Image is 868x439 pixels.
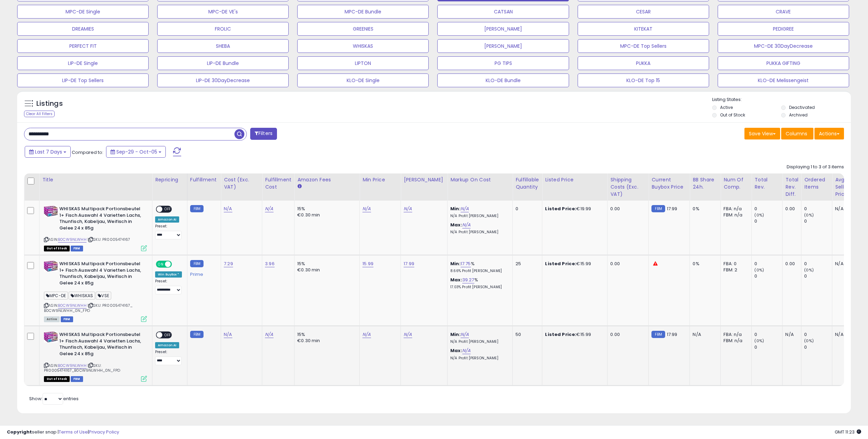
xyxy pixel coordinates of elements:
[785,176,798,198] div: Total Rev. Diff.
[724,176,749,191] div: Num of Comp.
[155,224,182,239] div: Preset:
[58,237,86,243] a: B0CW9NLWHH
[362,205,371,212] a: N/A
[754,338,764,344] small: (0%)
[250,128,277,140] button: Filters
[754,261,782,267] div: 0
[297,5,429,19] button: MPC-DE Bundle
[724,331,746,338] div: FBA: n/a
[297,206,354,212] div: 15%
[804,273,832,279] div: 0
[190,331,204,338] small: FBM
[59,429,88,435] a: Terms of Use
[155,350,182,365] div: Preset:
[804,206,832,212] div: 0
[155,176,184,183] div: Repricing
[693,206,715,212] div: 0%
[667,331,678,338] span: 17.99
[781,128,813,139] button: Columns
[44,316,60,322] span: All listings currently available for purchase on Amazon
[462,222,471,228] a: N/A
[297,212,354,218] div: €0.30 min
[450,230,507,235] p: N/A Profit [PERSON_NAME]
[754,218,782,224] div: 0
[71,376,83,382] span: FBM
[157,56,289,70] button: LIP-DE Bundle
[44,292,68,300] span: MPC-DE
[718,56,849,70] button: PUKKA GIFTING
[545,176,604,183] div: Listed Price
[835,206,858,212] div: N/A
[17,5,149,19] button: MPC-DE Single
[224,331,232,338] a: N/A
[88,237,130,242] span: | SKU: PR0005474167
[17,39,149,53] button: PERFECT FIT
[190,176,218,183] div: Fulfillment
[437,5,569,19] button: CATSAN
[44,246,70,251] span: All listings that are currently out of stock and unavailable for purchase on Amazon
[157,74,289,87] button: LIP-DE 30DayDecrease
[450,214,507,218] p: N/A Profit [PERSON_NAME]
[835,429,861,435] span: 2025-10-13 11:23 GMT
[578,22,709,36] button: KITEKAT
[44,206,147,250] div: ASIN:
[724,212,746,218] div: FBM: n/a
[724,206,746,212] div: FBA: n/a
[190,205,204,212] small: FBM
[789,104,815,110] label: Deactivated
[461,205,469,212] a: N/A
[835,261,858,267] div: N/A
[437,39,569,53] button: [PERSON_NAME]
[724,267,746,273] div: FBM: 2
[155,342,179,348] div: Amazon AI
[651,176,687,191] div: Current Buybox Price
[437,74,569,87] button: KLO-DE Bundle
[44,331,147,381] div: ASIN:
[450,356,507,361] p: N/A Profit [PERSON_NAME]
[96,292,111,300] span: VSE
[297,267,354,273] div: €0.30 min
[71,246,83,251] span: FBM
[297,56,429,70] button: LIPTON
[265,260,275,267] a: 3.96
[44,331,58,342] img: 51QQriNw6JL._SL40_.jpg
[610,206,643,212] div: 0.00
[44,363,120,373] span: | SKU: PR0005474167_B0CW9NLWHH_0N_FPD
[265,205,273,212] a: N/A
[450,277,462,283] b: Max:
[754,206,782,212] div: 0
[59,206,143,233] b: WHISKAS Multipack Portionsbeutel 1+ Fisch Auswahl 4 Varietten Lachs, Thunfisch, Kabeljau, Weifisc...
[462,347,471,354] a: N/A
[461,331,469,338] a: N/A
[404,205,412,212] a: N/A
[754,212,764,218] small: (0%)
[450,339,507,344] p: N/A Profit [PERSON_NAME]
[44,261,58,272] img: 51QQriNw6JL._SL40_.jpg
[450,222,462,228] b: Max:
[450,260,461,267] b: Min:
[190,260,204,267] small: FBM
[7,429,32,435] strong: Copyright
[59,331,143,359] b: WHISKAS Multipack Portionsbeutel 1+ Fisch Auswahl 4 Varietten Lachs, Thunfisch, Kabeljau, Weifisc...
[224,260,233,267] a: 7.29
[804,344,832,350] div: 0
[720,112,745,118] label: Out of Stock
[804,218,832,224] div: 0
[35,148,62,155] span: Last 7 Days
[29,395,79,402] span: Show: entries
[25,146,71,158] button: Last 7 Days
[224,176,259,191] div: Cost (Exc. VAT)
[786,130,807,137] span: Columns
[789,112,808,118] label: Archived
[190,269,216,277] div: Prime
[297,338,354,344] div: €0.30 min
[450,261,507,273] div: %
[693,176,718,191] div: BB Share 24h.
[157,39,289,53] button: SHEBA
[265,176,291,191] div: Fulfillment Cost
[58,363,86,369] a: B0CW9NLWHH
[224,205,232,212] a: N/A
[297,39,429,53] button: WHISKAS
[362,176,398,183] div: Min Price
[461,260,471,267] a: 17.75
